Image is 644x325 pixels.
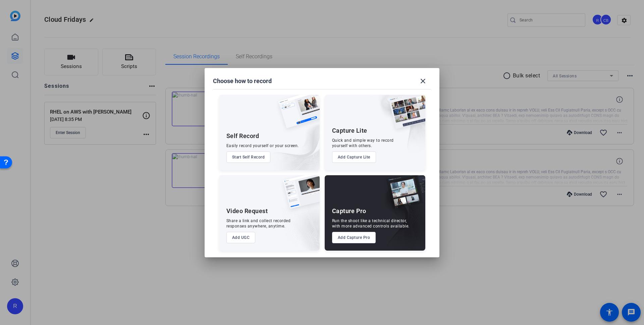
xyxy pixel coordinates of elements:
[332,127,367,135] div: Capture Lite
[376,184,425,251] img: embarkstudio-capture-pro.png
[332,232,376,243] button: Add Capture Pro
[365,95,425,162] img: embarkstudio-capture-lite.png
[332,218,410,229] div: Run the shoot like a technical director, with more advanced controls available.
[226,143,299,148] div: Easily record yourself or your screen.
[281,196,320,251] img: embarkstudio-ugc-content.png
[226,218,291,229] div: Share a link and collect recorded responses anywhere, anytime.
[419,77,427,85] mat-icon: close
[278,175,320,216] img: ugc-content.png
[384,95,425,136] img: capture-lite.png
[226,151,271,163] button: Start Self Record
[381,175,425,216] img: capture-pro.png
[226,132,259,140] div: Self Record
[332,138,394,148] div: Quick and simple way to record yourself with others.
[273,95,320,135] img: self-record.png
[226,232,256,243] button: Add UGC
[261,109,320,170] img: embarkstudio-self-record.png
[226,207,268,215] div: Video Request
[332,151,376,163] button: Add Capture Lite
[213,77,272,85] h1: Choose how to record
[332,207,366,215] div: Capture Pro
